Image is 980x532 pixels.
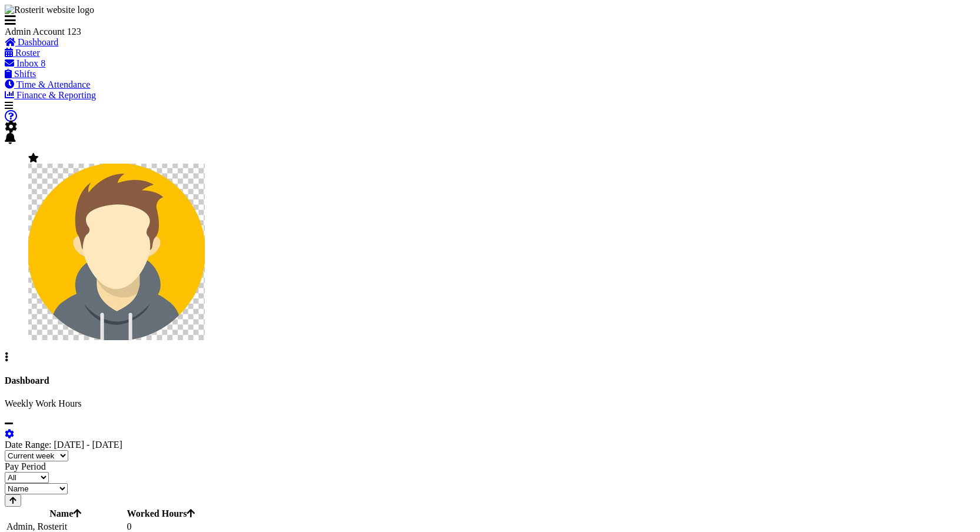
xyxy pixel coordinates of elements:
span: Shifts [14,69,36,79]
a: Finance & Reporting [5,90,96,100]
a: minimize [5,418,13,428]
a: Shifts [5,69,36,79]
a: Time & Attendance [5,79,90,89]
span: Time & Attendance [16,79,91,89]
label: Date Range: [DATE] - [DATE] [5,440,122,450]
img: Rosterit website logo [5,5,94,15]
a: Roster [5,48,40,58]
img: admin-rosteritf9cbda91fdf824d97c9d6345b1f660ea.png [28,164,205,340]
div: Admin Account 123 [5,26,181,37]
a: Inbox 8 [5,58,45,68]
p: Weekly Work Hours [5,398,975,409]
div: Name [6,508,125,519]
span: Dashboard [18,37,58,47]
a: settings [5,429,14,439]
span: Inbox [16,58,38,68]
h4: Dashboard [5,375,975,386]
span: Roster [15,48,40,58]
span: 8 [41,58,45,68]
label: Pay Period [5,461,46,471]
a: Dashboard [5,37,58,47]
span: 0 [127,521,132,531]
div: Worked Hours [127,508,195,519]
span: Finance & Reporting [16,90,96,100]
